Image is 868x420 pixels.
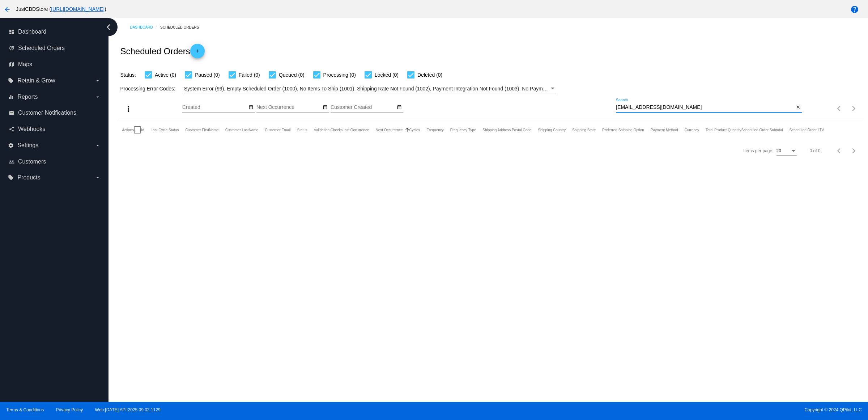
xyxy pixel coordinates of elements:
[182,105,247,110] input: Created
[323,71,356,79] span: Processing (0)
[482,128,531,132] button: Change sorting for ShippingPostcode
[9,26,101,38] a: dashboard Dashboard
[847,144,861,158] button: Next page
[18,61,32,68] span: Maps
[279,71,305,79] span: Queued (0)
[120,72,136,78] span: Status:
[651,128,678,132] button: Change sorting for PaymentMethod.Type
[17,142,38,149] span: Settings
[572,128,596,132] button: Change sorting for ShippingState
[440,407,862,412] span: Copyright © 2024 QPilot, LLC
[450,128,476,132] button: Change sorting for FrequencyType
[9,110,14,116] i: email
[17,77,55,84] span: Retain & Grow
[18,158,46,165] span: Customers
[376,128,403,132] button: Change sorting for NextOccurrenceUtc
[776,149,797,154] mat-select: Items per page:
[314,119,342,141] mat-header-cell: Validation Checks
[8,143,14,148] i: settings
[602,128,644,132] button: Change sorting for PreferredShippingOption
[18,126,45,132] span: Webhooks
[847,101,861,116] button: Next page
[17,94,38,100] span: Reports
[8,94,14,100] i: equalizer
[8,175,14,181] i: local_offer
[538,128,566,132] button: Change sorting for ShippingCountry
[95,94,101,100] i: arrow_drop_down
[375,71,399,79] span: Locked (0)
[17,174,40,181] span: Products
[160,22,205,33] a: Scheduled Orders
[18,110,76,116] span: Customer Notifications
[810,148,821,153] div: 0 of 0
[18,45,65,51] span: Scheduled Orders
[9,159,14,165] i: people_outline
[9,42,101,54] a: update Scheduled Orders
[850,5,859,14] mat-icon: help
[120,44,204,58] h2: Scheduled Orders
[151,128,179,132] button: Change sorting for LastProcessingCycleId
[103,21,114,33] i: chevron_left
[256,105,322,110] input: Next Occurrence
[776,148,781,153] span: 20
[297,128,307,132] button: Change sorting for Status
[9,59,101,70] a: map Maps
[122,119,134,141] mat-header-cell: Actions
[417,71,442,79] span: Deleted (0)
[265,128,290,132] button: Change sorting for CustomerEmail
[3,5,12,14] mat-icon: arrow_back
[9,126,14,132] i: share
[95,78,101,84] i: arrow_drop_down
[185,128,218,132] button: Change sorting for CustomerFirstName
[248,105,254,110] mat-icon: date_range
[95,407,161,412] a: Web:[DATE] API:2025.09.02.1129
[9,29,14,35] i: dashboard
[16,6,106,12] span: JustCBDStore ( )
[225,128,259,132] button: Change sorting for CustomerLastName
[331,105,396,110] input: Customer Created
[743,148,773,153] div: Items per page:
[9,107,101,119] a: email Customer Notifications
[95,175,101,181] i: arrow_drop_down
[18,29,46,35] span: Dashboard
[427,128,444,132] button: Change sorting for Frequency
[790,128,824,132] button: Change sorting for LifetimeValue
[195,71,220,79] span: Paused (0)
[56,407,83,412] a: Privacy Policy
[95,143,101,148] i: arrow_drop_down
[6,407,44,412] a: Terms & Conditions
[51,6,105,12] a: [URL][DOMAIN_NAME]
[409,128,420,132] button: Change sorting for Cycles
[9,45,14,51] i: update
[832,101,847,116] button: Previous page
[796,105,801,110] mat-icon: close
[141,128,144,132] button: Change sorting for Id
[9,156,101,167] a: people_outline Customers
[9,123,101,135] a: share Webhooks
[794,104,802,111] button: Clear
[239,71,260,79] span: Failed (0)
[124,105,133,113] mat-icon: more_vert
[684,128,699,132] button: Change sorting for CurrencyIso
[130,22,160,33] a: Dashboard
[155,71,176,79] span: Active (0)
[616,105,794,110] input: Search
[342,128,369,132] button: Change sorting for LastOccurrenceUtc
[193,48,202,57] mat-icon: add
[8,78,14,84] i: local_offer
[323,105,328,110] mat-icon: date_range
[184,84,556,93] mat-select: Filter by Processing Error Codes
[706,119,741,141] mat-header-cell: Total Product Quantity
[9,61,14,67] i: map
[120,86,175,92] span: Processing Error Codes:
[832,144,847,158] button: Previous page
[741,128,783,132] button: Change sorting for Subtotal
[397,105,402,110] mat-icon: date_range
